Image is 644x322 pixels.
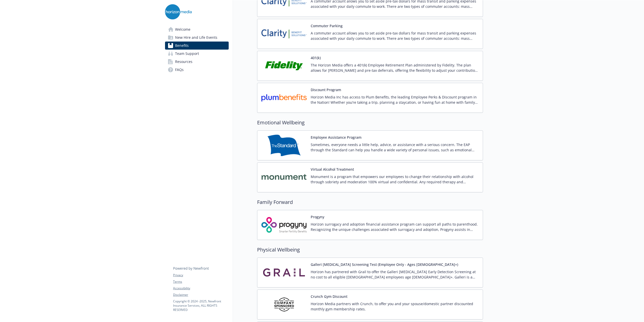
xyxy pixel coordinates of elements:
p: Copyright © 2024 - 2025 , Newfront Insurance Services, ALL RIGHTS RESERVED [173,299,228,312]
p: Monument is a program that empowers our employees to change their relationship with alcohol throu... [311,174,479,185]
img: Progyny carrier logo [261,214,307,236]
button: Discount Program [311,87,341,92]
img: Monument carrier logo [261,167,307,188]
button: Commuter Parking [311,23,343,28]
a: Welcome [165,25,229,33]
a: FAQs [165,66,229,74]
button: 401(k) [311,55,321,60]
a: New Hire and Life Events [165,33,229,42]
img: Standard Insurance Company carrier logo [261,135,307,156]
img: Clarity Benefit Solutions carrier logo [261,23,307,45]
button: Virtual Alcohol Treatment [311,167,354,172]
h2: Family Forward [257,198,483,206]
h2: Emotional Wellbeing [257,119,483,126]
span: FAQs [175,66,184,74]
button: Employee Assistance Program [311,135,361,140]
a: Disclaimer [173,293,228,297]
a: Accessibility [173,286,228,291]
p: Horizon has partnered with Grail to offer the Galleri [MEDICAL_DATA] Early Detection Screening at... [311,269,479,280]
a: Privacy [173,273,228,277]
button: Crunch Gym Discount [311,294,347,299]
img: Fidelity Investments carrier logo [261,55,307,77]
span: Welcome [175,25,190,33]
img: Grail, LLC carrier logo [261,262,307,283]
p: Horizon Media partners with Crunch, to offer you and your spouse/domestic partner discounted mont... [311,301,479,312]
a: Terms [173,279,228,284]
span: New Hire and Life Events [175,33,217,42]
img: Company Sponsored carrier logo [261,294,307,315]
p: The Horizon Media offers a 401(k) Employee Retirement Plan administered by Fidelity. The plan all... [311,62,479,73]
a: Benefits [165,42,229,50]
a: Team Support [165,50,229,58]
p: A commuter account allows you to set aside pre-tax dollars for mass transit and parking expenses ... [311,30,479,41]
button: Galleri [MEDICAL_DATA] Screening Test (Employee Only - Ages [DEMOGRAPHIC_DATA]+) [311,262,458,267]
span: Resources [175,58,192,66]
a: Resources [165,58,229,66]
span: Benefits [175,42,189,50]
p: Horizon surrogacy and adoption financial assistance program can support all paths to parenthood. ... [311,222,479,232]
img: plumbenefits carrier logo [261,87,307,109]
p: Horizon Media Inc has access to Plum Benefits, the leading Employee Perks & Discount program in t... [311,94,479,105]
h2: Physical Wellbeing [257,246,483,254]
span: Team Support [175,50,199,58]
button: Progyny [311,214,324,220]
p: Sometimes, everyone needs a little help, advice, or assistance with a serious concern. The EAP th... [311,142,479,153]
